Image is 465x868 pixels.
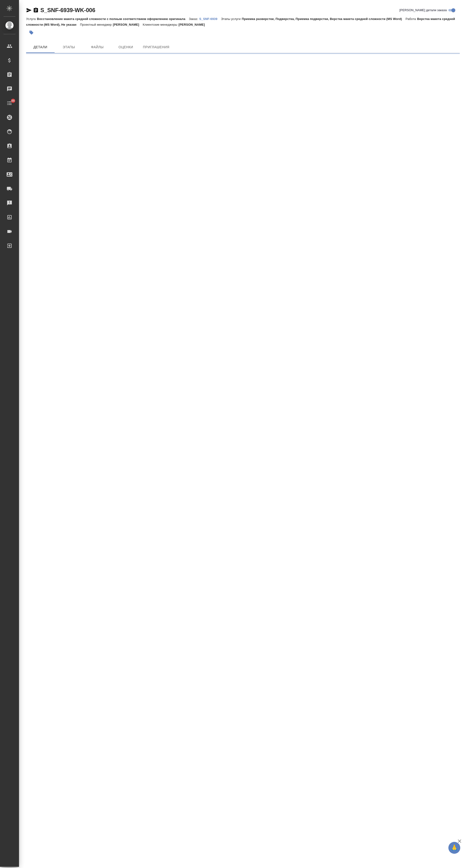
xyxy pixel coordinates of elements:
a: S_SNF-6939-WK-006 [40,7,95,13]
span: Файлы [86,44,109,50]
span: Оценки [114,44,137,50]
p: Услуга [26,17,37,21]
p: Приемка разверстки, Подверстка, Приемка подверстки, Верстка макета средней сложности (MS Word) [242,17,406,21]
span: [PERSON_NAME] детали заказа [399,8,447,13]
button: Скопировать ссылку [33,7,39,13]
button: 🙏 [448,842,460,854]
p: [PERSON_NAME] [178,23,208,26]
p: Проектный менеджер [80,23,113,26]
span: Приглашения [143,44,169,50]
p: Этапы услуги [221,17,242,21]
p: Восстановление макета средней сложности с полным соответствием оформлению оригинала [37,17,189,21]
button: Добавить тэг [26,27,37,38]
span: Этапы [57,44,80,50]
a: S_SNF-6939 [199,17,221,21]
p: Работа [406,17,417,21]
span: 98 [9,98,18,103]
span: Детали [29,44,52,50]
p: Клиентские менеджеры [143,23,178,26]
a: 98 [1,97,18,109]
span: 🙏 [450,843,458,853]
p: Заказ: [189,17,199,21]
button: Скопировать ссылку для ЯМессенджера [26,7,32,13]
p: [PERSON_NAME] [113,23,143,26]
